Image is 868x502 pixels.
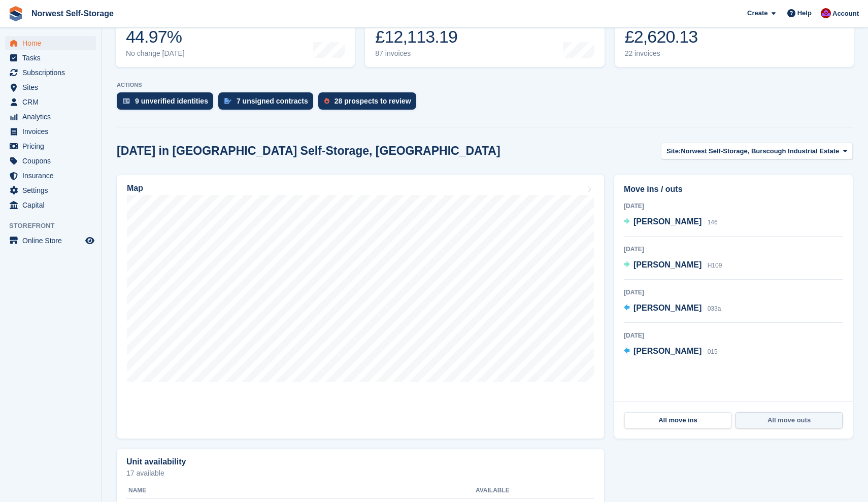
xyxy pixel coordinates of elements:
img: contract_signature_icon-13c848040528278c33f63329250d36e43548de30e8caae1d1a13099fd9432cc5.svg [224,98,231,104]
div: No change [DATE] [126,49,185,58]
span: Subscriptions [22,65,83,80]
a: Month-to-date sales £12,113.19 87 invoices [365,3,604,67]
span: [PERSON_NAME] [633,260,702,269]
a: Preview store [84,235,96,247]
div: [DATE] [624,288,843,297]
a: Norwest Self-Storage [27,5,118,22]
a: Occupancy 44.97% No change [DATE] [116,3,355,67]
span: [PERSON_NAME] [633,217,702,226]
a: menu [5,154,96,168]
span: Norwest Self-Storage, Burscough Industrial Estate [681,146,839,156]
span: 015 [708,348,718,355]
a: menu [5,110,96,124]
a: [PERSON_NAME] 146 [624,216,718,229]
div: [DATE] [624,331,843,340]
div: 22 invoices [625,49,698,58]
a: menu [5,80,96,94]
a: menu [5,65,96,80]
h2: [DATE] in [GEOGRAPHIC_DATA] Self-Storage, [GEOGRAPHIC_DATA] [117,144,500,158]
span: CRM [22,95,83,109]
span: Capital [22,198,83,212]
span: Insurance [22,169,83,183]
a: All move ins [624,412,731,428]
span: Pricing [22,139,83,153]
span: Coupons [22,154,83,168]
span: H109 [708,262,722,269]
a: menu [5,169,96,183]
span: [PERSON_NAME] [633,304,702,312]
div: 28 prospects to review [335,97,411,105]
div: £2,620.13 [625,26,698,47]
a: 9 unverified identities [117,92,218,115]
a: menu [5,51,96,65]
a: All move outs [736,412,843,428]
h2: Map [127,184,143,193]
span: Site: [666,146,681,156]
h2: Move ins / outs [624,183,843,195]
a: Awaiting payment £2,620.13 22 invoices [615,3,854,67]
h2: Unit availability [126,457,186,466]
span: Tasks [22,51,83,65]
p: 17 available [126,470,594,477]
a: menu [5,198,96,212]
p: ACTIONS [117,82,853,88]
a: menu [5,95,96,109]
th: Name [126,483,476,499]
a: menu [5,233,96,248]
span: Settings [22,183,83,197]
a: [PERSON_NAME] 015 [624,345,718,358]
a: 28 prospects to review [318,92,421,115]
a: menu [5,36,96,50]
a: 7 unsigned contracts [218,92,318,115]
a: menu [5,139,96,153]
span: Account [832,9,859,19]
img: prospect-51fa495bee0391a8d652442698ab0144808aea92771e9ea1ae160a38d050c398.svg [324,98,329,104]
div: [DATE] [624,245,843,254]
span: Storefront [9,221,101,231]
span: Invoices [22,124,83,139]
div: [DATE] [624,202,843,211]
span: 033a [708,305,721,312]
div: £12,113.19 [375,26,457,47]
img: verify_identity-adf6edd0f0f0b5bbfe63781bf79b02c33cf7c696d77639b501bdc392416b5a36.svg [123,98,130,104]
div: 7 unsigned contracts [237,97,308,105]
span: [PERSON_NAME] [633,347,702,355]
a: Map [117,175,604,439]
span: Create [747,8,767,18]
div: 44.97% [126,26,185,47]
div: 87 invoices [375,49,457,58]
a: [PERSON_NAME] H109 [624,259,722,272]
a: [PERSON_NAME] 033a [624,302,721,315]
div: 9 unverified identities [135,97,208,105]
button: Site: Norwest Self-Storage, Burscough Industrial Estate [661,143,853,159]
th: Available [476,483,549,499]
img: Daniel Grensinger [821,8,831,18]
a: menu [5,183,96,197]
span: Home [22,36,83,50]
a: menu [5,124,96,139]
span: 146 [708,219,718,226]
span: Help [797,8,812,18]
span: Online Store [22,233,83,248]
img: stora-icon-8386f47178a22dfd0bd8f6a31ec36ba5ce8667c1dd55bd0f319d3a0aa187defe.svg [8,6,23,21]
span: Analytics [22,110,83,124]
span: Sites [22,80,83,94]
